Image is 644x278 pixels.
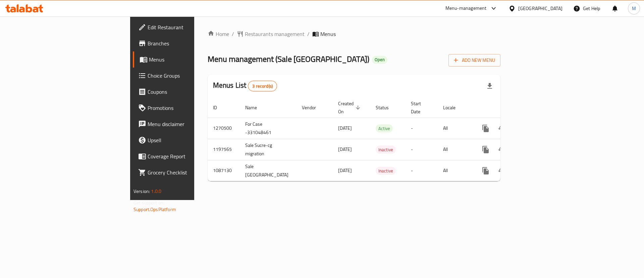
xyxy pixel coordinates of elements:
[237,30,305,38] a: Restaurants management
[438,160,472,181] td: All
[376,125,393,132] span: Active
[478,163,494,179] button: more
[494,163,510,179] button: Change Status
[148,120,232,128] span: Menu disclaimer
[133,100,238,116] a: Promotions
[245,30,305,38] span: Restaurants management
[372,56,387,64] div: Open
[248,83,277,89] span: 3 record(s)
[376,146,396,154] span: Inactive
[133,51,238,68] a: Menus
[133,187,150,196] span: Version:
[208,30,500,38] nav: breadcrumb
[213,80,277,91] h2: Menus List
[133,132,238,148] a: Upsell
[411,100,430,116] span: Start Date
[406,118,438,139] td: -
[148,104,232,112] span: Promotions
[133,68,238,84] a: Choice Groups
[478,142,494,158] button: more
[494,142,510,158] button: Change Status
[406,160,438,181] td: -
[438,118,472,139] td: All
[338,100,362,116] span: Created On
[213,104,226,112] span: ID
[148,39,232,47] span: Branches
[518,5,562,12] div: [GEOGRAPHIC_DATA]
[245,104,266,112] span: Name
[148,88,232,96] span: Coupons
[632,5,636,12] span: M
[208,97,547,182] table: enhanced table
[482,78,498,94] div: Export file
[148,23,232,31] span: Edit Restaurant
[376,146,396,154] div: Inactive
[307,30,310,38] li: /
[133,84,238,100] a: Coupons
[376,167,396,175] span: Inactive
[240,160,297,181] td: Sale [GEOGRAPHIC_DATA]
[406,139,438,160] td: -
[133,148,238,164] a: Coverage Report
[133,198,164,207] span: Get support on:
[372,57,387,63] span: Open
[320,30,336,38] span: Menus
[302,104,325,112] span: Vendor
[445,4,487,12] div: Menu-management
[149,55,232,64] span: Menus
[133,116,238,132] a: Menu disclaimer
[148,168,232,176] span: Grocery Checklist
[148,72,232,80] span: Choice Groups
[248,81,277,91] div: Total records count
[240,139,297,160] td: Sale Sucre-cg migration
[376,104,397,112] span: Status
[133,35,238,51] a: Branches
[438,139,472,160] td: All
[494,120,510,136] button: Change Status
[376,167,396,175] div: Inactive
[133,164,238,181] a: Grocery Checklist
[338,145,352,154] span: [DATE]
[133,19,238,35] a: Edit Restaurant
[454,56,495,65] span: Add New Menu
[133,205,176,214] a: Support.OpsPlatform
[240,118,297,139] td: For Case -331048461
[148,152,232,160] span: Coverage Report
[443,104,464,112] span: Locale
[148,136,232,144] span: Upsell
[472,97,547,118] th: Actions
[448,54,500,67] button: Add New Menu
[151,187,161,196] span: 1.0.0
[376,124,393,132] div: Active
[338,124,352,132] span: [DATE]
[208,51,369,67] span: Menu management ( Sale [GEOGRAPHIC_DATA] )
[478,120,494,136] button: more
[338,166,352,175] span: [DATE]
